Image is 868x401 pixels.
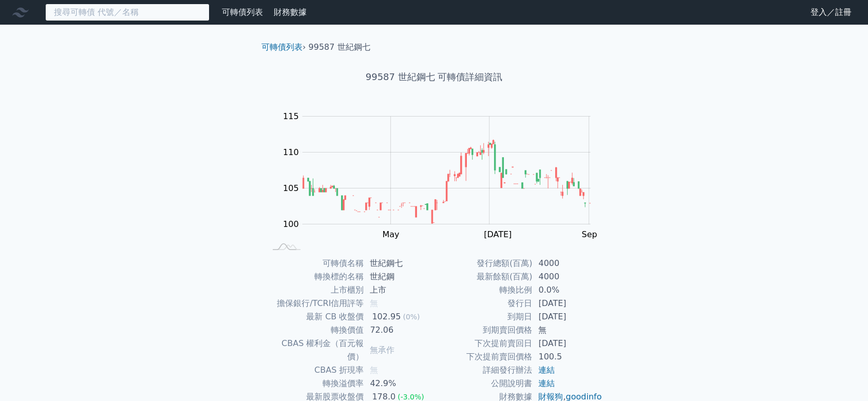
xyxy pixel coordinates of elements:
[532,310,602,323] td: [DATE]
[403,313,420,321] span: (0%)
[261,41,306,53] li: ›
[364,377,434,390] td: 42.9%
[382,230,399,239] tspan: May
[434,337,532,350] td: 下次提前賣回日
[261,42,303,52] a: 可轉債列表
[370,310,403,323] div: 102.95
[434,283,532,297] td: 轉換比例
[434,350,532,364] td: 下次提前賣回價格
[364,270,434,283] td: 世紀鋼
[266,377,364,390] td: 轉換溢價率
[532,283,602,297] td: 0.0%
[434,270,532,283] td: 最新餘額(百萬)
[253,70,615,84] h1: 99587 世紀鋼七 可轉債詳細資訊
[434,323,532,337] td: 到期賣回價格
[364,323,434,337] td: 72.06
[266,337,364,364] td: CBAS 權利金（百元報價）
[303,140,590,223] g: Series
[283,183,299,193] tspan: 105
[370,345,394,355] span: 無承作
[538,378,555,388] a: 連結
[266,323,364,337] td: 轉換價值
[364,283,434,297] td: 上市
[266,364,364,377] td: CBAS 折現率
[370,365,378,375] span: 無
[364,257,434,270] td: 世紀鋼七
[434,377,532,390] td: 公開說明書
[266,283,364,297] td: 上市櫃別
[434,257,532,270] td: 發行總額(百萬)
[45,4,210,21] input: 搜尋可轉債 代號／名稱
[266,310,364,323] td: 最新 CB 收盤價
[277,111,606,239] g: Chart
[309,41,370,53] li: 99587 世紀鋼七
[434,364,532,377] td: 詳細發行辦法
[532,270,602,283] td: 4000
[283,219,299,229] tspan: 100
[532,350,602,364] td: 100.5
[532,297,602,310] td: [DATE]
[266,257,364,270] td: 可轉債名稱
[434,310,532,323] td: 到期日
[266,270,364,283] td: 轉換標的名稱
[538,365,555,375] a: 連結
[434,297,532,310] td: 發行日
[222,7,263,17] a: 可轉債列表
[283,147,299,157] tspan: 110
[581,230,597,239] tspan: Sep
[274,7,307,17] a: 財務數據
[532,323,602,337] td: 無
[532,257,602,270] td: 4000
[283,111,299,121] tspan: 115
[398,393,424,401] span: (-3.0%)
[266,297,364,310] td: 擔保銀行/TCRI信用評等
[484,230,512,239] tspan: [DATE]
[802,4,860,21] a: 登入／註冊
[370,298,378,308] span: 無
[532,337,602,350] td: [DATE]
